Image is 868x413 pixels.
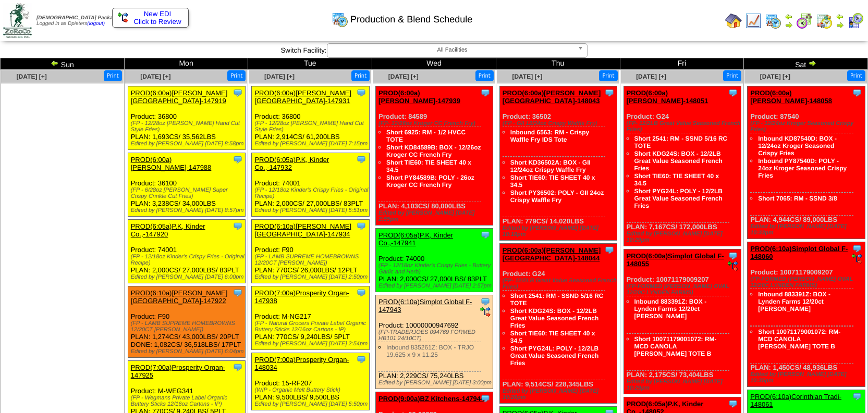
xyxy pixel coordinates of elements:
[254,254,369,266] div: (FP - LAMB SUPREME HOMEBROWNS 12/20CT [PERSON_NAME])
[852,243,862,254] img: Tooltip
[17,73,47,80] a: [DATE] [+]
[36,15,124,21] span: [DEMOGRAPHIC_DATA] Packaging
[118,12,128,23] img: ediSmall.gif
[728,87,738,98] img: Tooltip
[140,73,170,80] a: [DATE] [+]
[847,12,864,29] img: calendarcustomer.gif
[131,222,205,238] a: PROD(6:05a)P.K, Kinder Co.,-147920
[254,207,369,214] div: Edited by [PERSON_NAME] [DATE] 5:51pm
[378,262,493,275] div: (FP - 12/18oz Kinder's Crispy Fries - Buttery Garlic and Herb)
[254,156,329,171] a: PROD(6:05a)P.K, Kinder Co.,-147932
[634,150,723,172] a: Short KDG24S: BOX - 12/2LB Great Value Seasoned French Fries
[227,70,246,81] button: Print
[634,187,723,209] a: Short PYG24L: POLY - 12/2LB Great Value Seasoned French Fries
[748,86,865,239] div: Product: 87540 PLAN: 4,944CS / 89,000LBS
[852,254,862,264] img: ediSmall.gif
[356,287,366,298] img: Tooltip
[131,89,228,105] a: PROD(6:00a)[PERSON_NAME][GEOGRAPHIC_DATA]-147919
[503,246,601,262] a: PROD(6:00a)[PERSON_NAME][GEOGRAPHIC_DATA]-148044
[144,10,172,18] span: New EDI
[128,220,245,283] div: Product: 74001 PLAN: 2,000CS / 27,000LBS / 83PLT
[480,296,491,307] img: Tooltip
[254,356,349,371] a: PROD(7:00a)Prosperity Organ-148034
[378,298,472,314] a: PROD(6:10a)Simplot Global F-147943
[378,329,493,342] div: (FP-TRADERJOES 094769 FORMED HB101 24/10CT)
[248,58,372,70] td: Tue
[356,354,366,365] img: Tooltip
[378,89,460,105] a: PROD(6:00a)[PERSON_NAME]-147939
[36,15,124,27] span: Logged in as Dpieters
[808,59,816,67] img: arrowright.gif
[131,120,245,133] div: (FP - 12/28oz [PERSON_NAME] Hand Cut Style Fries)
[254,274,369,280] div: Edited by [PERSON_NAME] [DATE] 2:50pm
[386,174,474,189] a: Short PY84589B: POLY - 26oz Kroger CC French Fry
[376,86,493,226] div: Product: 84589 PLAN: 4,103CS / 80,000LBS
[745,12,762,29] img: line_graph.gif
[627,283,741,296] div: (FP-FORMED [PERSON_NAME] OVAL 12/20C LYNDEN FARMS)
[728,251,738,261] img: Tooltip
[512,73,542,80] a: [DATE] [+]
[758,291,830,312] a: Inbound 883391Z: BOX - Lynden Farms 12/20ct [PERSON_NAME]
[131,187,245,199] div: (FP - 6/28oz [PERSON_NAME] Super Crispy Crinkle Cut Fries)
[480,393,491,404] img: Tooltip
[758,195,837,202] a: Short 7065: RM - SSND 3/8
[233,87,243,98] img: Tooltip
[480,87,491,98] img: Tooltip
[750,245,848,260] a: PROD(6:10a)Simplot Global F-148060
[118,18,183,26] span: Click to Review
[332,11,348,28] img: calendarprod.gif
[750,371,864,384] div: Edited by [PERSON_NAME] [DATE] 10:35pm
[510,174,595,189] a: Short TIE60: TIE SHEET 40 x 34.5
[760,73,790,80] span: [DATE] [+]
[254,222,351,238] a: PROD(6:10a)[PERSON_NAME][GEOGRAPHIC_DATA]-147934
[376,295,493,389] div: Product: 10000000947692 PLAN: 2,229CS / 75,240LBS
[510,345,598,367] a: Short PYG24L: POLY - 12/2LB Great Value Seasoned French Fries
[124,58,248,70] td: Mon
[378,231,453,247] a: PROD(6:05a)P.K, Kinder Co.,-147941
[758,328,840,350] a: Short 10071179001072: RM-MCD CANOLA [PERSON_NAME] TOTE B
[131,274,245,280] div: Edited by [PERSON_NAME] [DATE] 6:00pm
[627,89,708,105] a: PROD(6:00a)[PERSON_NAME]-148051
[254,89,351,105] a: PROD(6:00a)[PERSON_NAME][GEOGRAPHIC_DATA]-147931
[627,379,741,391] div: Edited by [PERSON_NAME] [DATE] 10:29pm
[725,12,742,29] img: home.gif
[836,21,844,29] img: arrowright.gif
[499,244,617,404] div: Product: G24 PLAN: 9,514CS / 228,345LBS
[131,254,245,266] div: (FP - 12/18oz Kinder's Crispy Fries - Original Recipe)
[350,14,472,25] span: Production & Blend Schedule
[87,21,105,27] a: (logout)
[499,86,617,241] div: Product: 36502 PLAN: 779CS / 14,020LBS
[604,87,615,98] img: Tooltip
[627,252,724,268] a: PROD(6:00a)Simplot Global F-148055
[264,73,295,80] a: [DATE] [+]
[503,120,617,127] div: (FP - GII 12/24oz Crispy Waffle Fry)
[627,231,741,243] div: Edited by [PERSON_NAME] [DATE] 10:29pm
[131,141,245,147] div: Edited by [PERSON_NAME] [DATE] 8:58pm
[252,153,369,217] div: Product: 74001 PLAN: 2,000CS / 27,000LBS / 83PLT
[254,120,369,133] div: (FP - 12/28oz [PERSON_NAME] Hand Cut Style Fries)
[510,129,589,143] a: Inbound 6563: RM - Crispy Waffle Fry IDS Tote
[131,289,228,305] a: PROD(6:10a)[PERSON_NAME][GEOGRAPHIC_DATA]-147922
[636,73,666,80] a: [DATE] [+]
[252,353,369,410] div: Product: 15-RF207 PLAN: 9,500LBS / 9,500LBS
[847,70,865,81] button: Print
[128,153,245,217] div: Product: 36100 PLAN: 3,238CS / 34,000LBS
[627,120,741,133] div: (FP- 12/2LB Great Value Seasoned French Fries)
[378,120,493,127] div: (FP- 12/26oz Kroger CC French Fry)
[233,154,243,165] img: Tooltip
[510,292,604,307] a: Short 2541: RM - SSND 5/16 RC TOTE
[503,278,617,290] div: (FP- 12/2LB Great Value Seasoned French Fries)
[852,391,862,402] img: Tooltip
[131,348,245,355] div: Edited by [PERSON_NAME] [DATE] 6:04pm
[624,249,741,394] div: Product: 10071179009207 PLAN: 2,175CS / 73,404LBS
[480,230,491,240] img: Tooltip
[378,395,484,403] a: PROD(9:00a)BZ Kitchens-147944
[388,73,419,80] a: [DATE] [+]
[510,307,598,329] a: Short KDG24S: BOX - 12/2LB Great Value Seasoned French Fries
[131,207,245,214] div: Edited by [PERSON_NAME] [DATE] 8:57pm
